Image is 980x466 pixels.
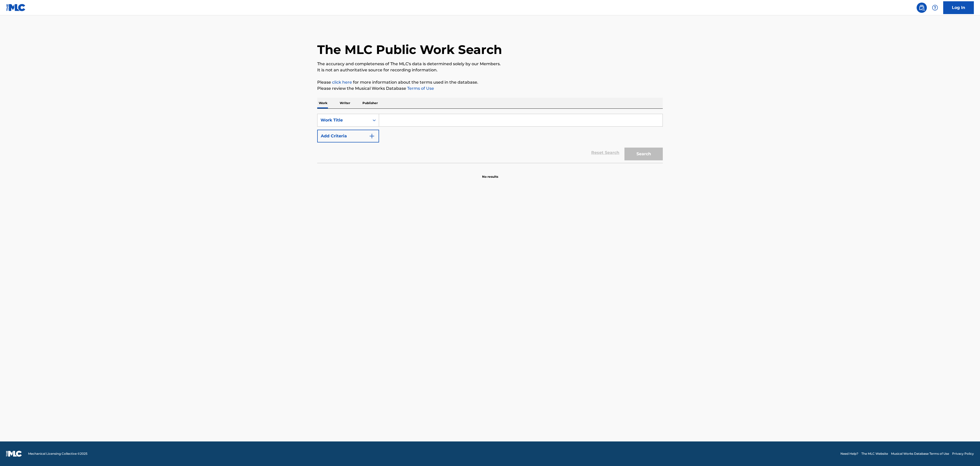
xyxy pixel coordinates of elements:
[406,86,434,91] a: Terms of Use
[954,441,980,466] iframe: Chat Widget
[952,451,974,456] a: Privacy Policy
[338,98,352,108] p: Writer
[332,80,352,85] a: click here
[943,1,974,14] a: Log In
[317,61,663,67] p: The accuracy and completeness of The MLC's data is determined solely by our Members.
[919,5,925,11] img: search
[369,133,375,139] img: 9d2ae6d4665cec9f34b9.svg
[317,130,379,142] button: Add Criteria
[932,5,938,11] img: help
[861,451,888,456] a: The MLC Website
[317,42,502,57] h1: The MLC Public Work Search
[361,98,379,108] p: Publisher
[317,79,663,85] p: Please for more information about the terms used in the database.
[930,3,940,13] div: Help
[6,4,26,11] img: MLC Logo
[317,98,329,108] p: Work
[891,451,949,456] a: Musical Works Database Terms of Use
[917,3,927,13] a: Public Search
[317,85,663,92] p: Please review the Musical Works Database
[321,117,367,123] div: Work Title
[6,451,22,457] img: logo
[317,114,663,163] form: Search Form
[28,451,87,456] span: Mechanical Licensing Collective © 2025
[317,67,663,73] p: It is not an authoritative source for recording information.
[840,451,858,456] a: Need Help?
[482,168,498,179] p: No results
